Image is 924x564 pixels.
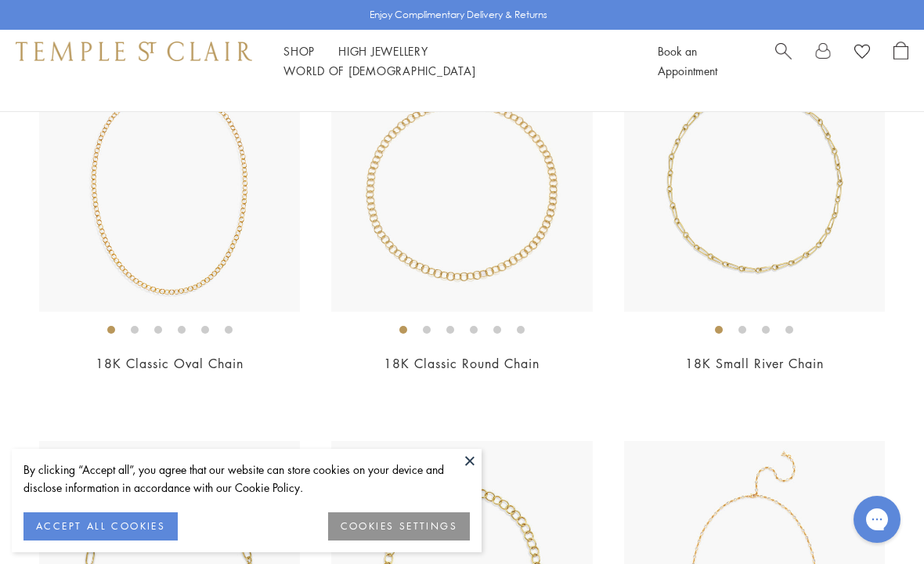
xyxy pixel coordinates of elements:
[384,355,540,372] a: 18K Classic Round Chain
[283,42,623,81] nav: Main navigation
[96,355,244,372] a: 18K Classic Oval Chain
[370,7,547,23] p: Enjoy Complimentary Delivery & Returns
[338,43,428,59] a: High JewelleryHigh Jewellery
[39,51,300,312] img: N88865-OV18
[331,51,592,312] img: N88853-RD18
[23,512,178,540] button: ACCEPT ALL COOKIES
[23,461,470,497] div: By clicking “Accept all”, you agree that our website can store cookies on your device and disclos...
[775,42,792,81] a: Search
[328,512,470,540] button: COOKIES SETTINGS
[846,490,908,548] iframe: Gorgias live chat messenger
[854,42,870,65] a: View Wishlist
[624,51,885,312] img: N88891-SMRIV18
[283,63,475,78] a: World of [DEMOGRAPHIC_DATA]World of [DEMOGRAPHIC_DATA]
[283,43,315,59] a: ShopShop
[685,355,824,372] a: 18K Small River Chain
[658,43,717,78] a: Book an Appointment
[16,42,252,60] img: Temple St. Clair
[893,42,908,81] a: Open Shopping Bag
